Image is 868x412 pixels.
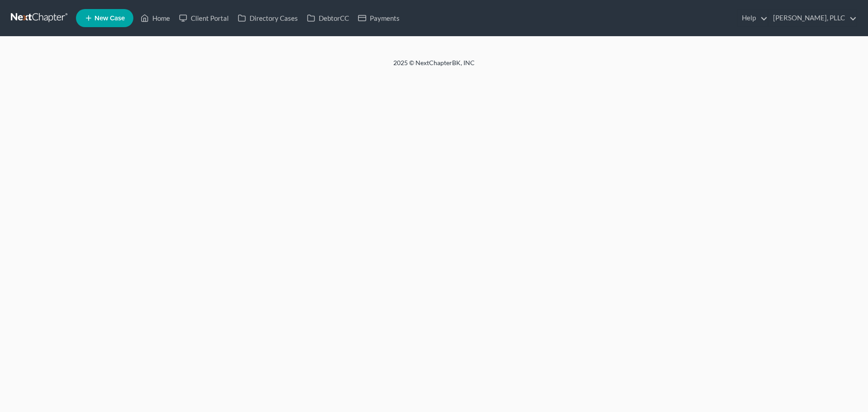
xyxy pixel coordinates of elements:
[76,9,133,27] new-legal-case-button: New Case
[737,10,768,26] a: Help
[136,10,175,26] a: Home
[354,10,404,26] a: Payments
[175,10,233,26] a: Client Portal
[769,10,857,26] a: [PERSON_NAME], PLLC
[302,10,354,26] a: DebtorCC
[233,10,302,26] a: Directory Cases
[176,58,692,75] div: 2025 © NextChapterBK, INC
